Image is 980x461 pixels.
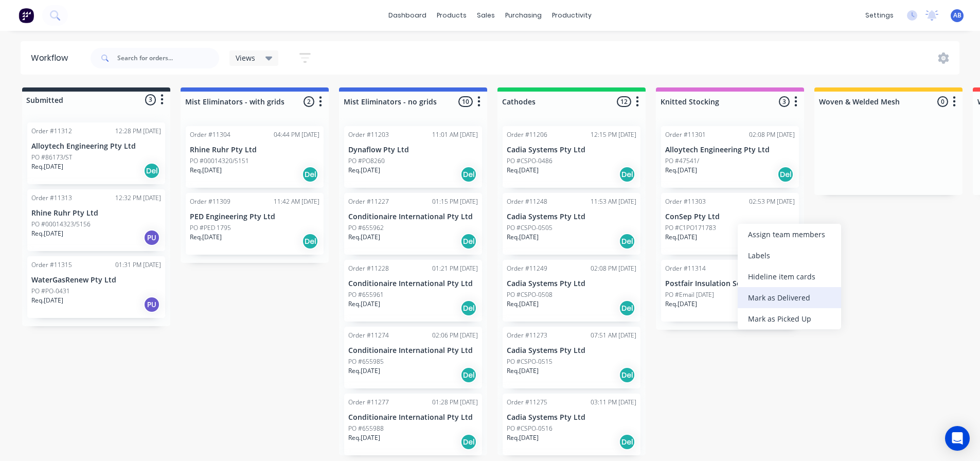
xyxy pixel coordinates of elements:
[591,398,636,407] div: 03:11 PM [DATE]
[432,264,478,273] div: 01:21 PM [DATE]
[432,197,478,206] div: 01:15 PM [DATE]
[738,287,841,308] div: Mark as Delivered
[503,327,640,388] div: Order #1127307:51 AM [DATE]Cadia Systems Pty LtdPO #CSPO-0515Req.[DATE]Del
[190,212,319,221] p: PED Engineering Pty Ltd
[507,146,636,154] p: Cadia Systems Pty Ltd
[507,346,636,355] p: Cadia Systems Pty Ltd
[460,233,477,250] div: Del
[344,126,482,188] div: Order #1120311:01 AM [DATE]Dynaflow Pty LtdPO #PO8260Req.[DATE]Del
[117,48,219,68] input: Search for orders...
[115,260,161,270] div: 01:31 PM [DATE]
[591,197,636,206] div: 11:53 AM [DATE]
[31,209,161,218] p: Rhine Ruhr Pty Ltd
[31,287,70,296] p: PO #PO-0431
[507,331,547,340] div: Order #11273
[27,189,165,251] div: Order #1131312:32 PM [DATE]Rhine Ruhr Pty LtdPO #00014323/5156Req.[DATE]PU
[27,122,165,184] div: Order #1131212:28 PM [DATE]Alloytech Engineering Pty LtdPO #86173/STReq.[DATE]Del
[190,146,319,154] p: Rhine Ruhr Pty Ltd
[953,11,961,20] span: AB
[190,130,230,139] div: Order #11304
[619,367,635,383] div: Del
[31,229,63,238] p: Req. [DATE]
[190,166,222,175] p: Req. [DATE]
[460,367,477,383] div: Del
[507,130,547,139] div: Order #11206
[503,126,640,188] div: Order #1120612:15 PM [DATE]Cadia Systems Pty LtdPO #CSPO-0486Req.[DATE]Del
[860,8,899,23] div: settings
[348,146,478,154] p: Dynaflow Pty Ltd
[348,223,384,233] p: PO #655962
[738,224,841,245] div: Assign team members
[665,146,795,154] p: Alloytech Engineering Pty Ltd
[507,264,547,273] div: Order #11249
[665,166,697,175] p: Req. [DATE]
[432,130,478,139] div: 11:01 AM [DATE]
[507,166,539,175] p: Req. [DATE]
[460,166,477,183] div: Del
[507,279,636,288] p: Cadia Systems Pty Ltd
[432,331,478,340] div: 02:06 PM [DATE]
[31,193,72,203] div: Order #11313
[507,413,636,422] p: Cadia Systems Pty Ltd
[507,398,547,407] div: Order #11275
[31,162,63,171] p: Req. [DATE]
[190,197,230,206] div: Order #11309
[507,424,553,433] p: PO #CSPO-0516
[619,233,635,250] div: Del
[507,233,539,242] p: Req. [DATE]
[344,394,482,455] div: Order #1127701:28 PM [DATE]Conditionaire International Pty LtdPO #655988Req.[DATE]Del
[348,413,478,422] p: Conditionaire International Pty Ltd
[31,260,72,270] div: Order #11315
[348,433,380,442] p: Req. [DATE]
[945,426,970,451] div: Open Intercom Messenger
[348,290,384,299] p: PO #655961
[31,276,161,285] p: WaterGasRenew Pty Ltd
[190,233,222,242] p: Req. [DATE]
[348,212,478,221] p: Conditionaire International Pty Ltd
[348,357,384,366] p: PO #655985
[507,357,553,366] p: PO #CSPO-0515
[503,394,640,455] div: Order #1127503:11 PM [DATE]Cadia Systems Pty LtdPO #CSPO-0516Req.[DATE]Del
[348,424,384,433] p: PO #655988
[591,130,636,139] div: 12:15 PM [DATE]
[432,8,472,23] div: products
[472,8,500,23] div: sales
[749,197,795,206] div: 02:53 PM [DATE]
[460,434,477,450] div: Del
[31,142,161,151] p: Alloytech Engineering Pty Ltd
[144,163,160,179] div: Del
[144,296,160,313] div: PU
[503,260,640,322] div: Order #1124902:08 PM [DATE]Cadia Systems Pty LtdPO #CSPO-0508Req.[DATE]Del
[115,127,161,136] div: 12:28 PM [DATE]
[749,130,795,139] div: 02:08 PM [DATE]
[547,8,597,23] div: productivity
[302,166,318,183] div: Del
[738,266,841,287] div: Hide line item cards
[348,346,478,355] p: Conditionaire International Pty Ltd
[619,300,635,316] div: Del
[302,233,318,250] div: Del
[661,126,799,188] div: Order #1130102:08 PM [DATE]Alloytech Engineering Pty LtdPO #47541/Req.[DATE]Del
[507,212,636,221] p: Cadia Systems Pty Ltd
[344,193,482,255] div: Order #1122701:15 PM [DATE]Conditionaire International Pty LtdPO #655962Req.[DATE]Del
[348,130,389,139] div: Order #11203
[190,156,249,166] p: PO #00014320/5151
[344,260,482,322] div: Order #1122801:21 PM [DATE]Conditionaire International Pty LtdPO #655961Req.[DATE]Del
[500,8,547,23] div: purchasing
[348,366,380,376] p: Req. [DATE]
[274,130,319,139] div: 04:44 PM [DATE]
[661,260,799,322] div: Order #1131410:54 AM [DATE]Postfair Insulation Solutions Pty LtdPO #Email [DATE]Req.[DATE]Del
[665,264,706,273] div: Order #11314
[507,299,539,309] p: Req. [DATE]
[665,197,706,206] div: Order #11303
[31,127,72,136] div: Order #11312
[507,197,547,206] div: Order #11248
[665,279,795,288] p: Postfair Insulation Solutions Pty Ltd
[507,223,553,233] p: PO #CSPO-0505
[348,166,380,175] p: Req. [DATE]
[31,153,72,162] p: PO #86173/ST
[507,290,553,299] p: PO #CSPO-0508
[507,433,539,442] p: Req. [DATE]
[460,300,477,316] div: Del
[591,264,636,273] div: 02:08 PM [DATE]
